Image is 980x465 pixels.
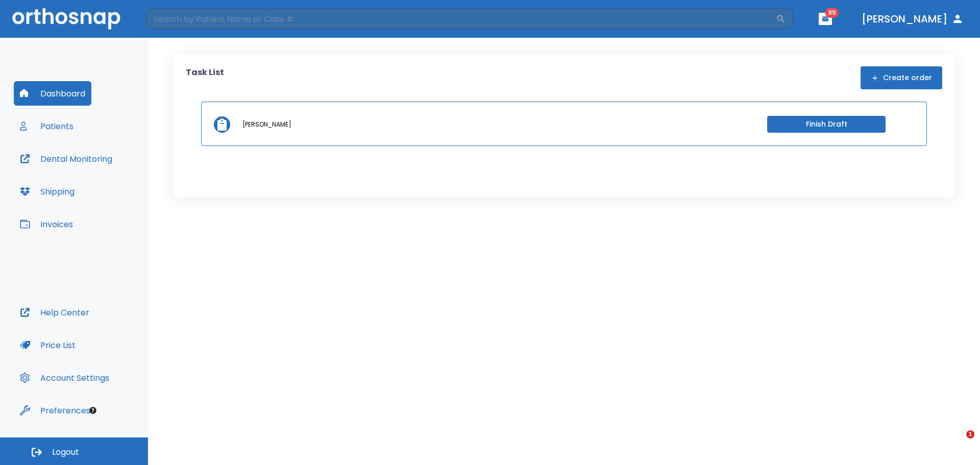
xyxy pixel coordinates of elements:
[88,406,97,415] div: Tooltip anchor
[146,9,776,29] input: Search by Patient Name or Case #
[966,430,974,438] span: 1
[12,8,120,29] img: Orthosnap
[861,66,942,89] button: Create order
[52,447,79,458] span: Logout
[14,212,79,236] button: Invoices
[14,146,118,171] button: Dental Monitoring
[14,398,96,423] button: Preferences
[14,114,80,138] button: Patients
[825,8,839,18] span: 89
[14,179,81,204] button: Shipping
[242,120,291,129] p: [PERSON_NAME]
[767,116,886,133] button: Finish Draft
[945,430,970,455] iframe: Intercom live chat
[14,333,82,357] button: Price List
[186,66,224,89] p: Task List
[14,81,91,106] button: Dashboard
[14,300,95,325] button: Help Center
[857,10,968,28] button: [PERSON_NAME]
[14,365,115,390] button: Account Settings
